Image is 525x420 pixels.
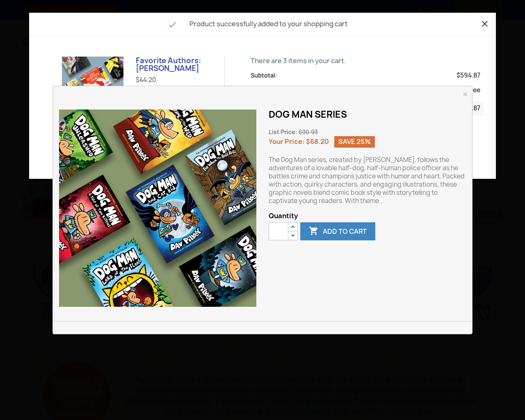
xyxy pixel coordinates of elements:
span: List Price: [269,128,297,136]
span: Save 25% [334,136,375,148]
span: $68.20 [306,137,329,146]
img: Dog Man Series [59,110,256,307]
span: $90.93 [299,128,318,136]
h1: Dog Man Series [269,110,466,119]
p: The Dog Man series, created by [PERSON_NAME], follows the adventures of a lovable half-dog, half-... [269,156,466,205]
i:  [309,227,319,237]
span: Quantity [269,212,466,220]
span: Your Price: [269,137,305,146]
button: Close [463,89,468,99]
button: Add to cart [300,222,375,240]
input: Quantity [269,222,288,240]
span: × [463,87,468,101]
